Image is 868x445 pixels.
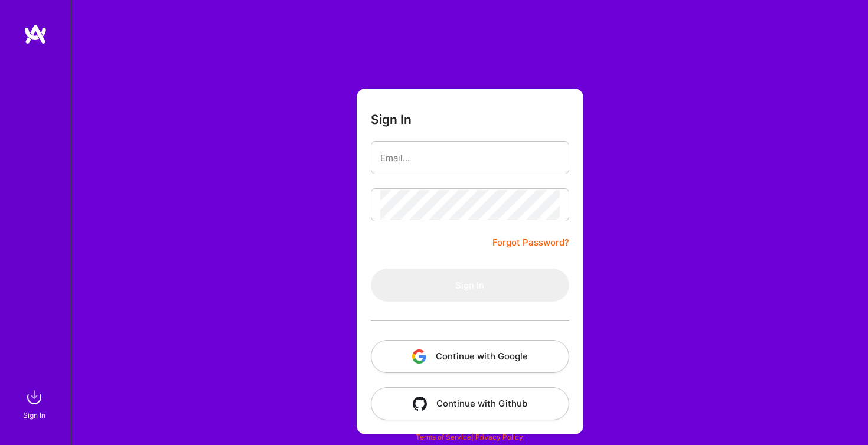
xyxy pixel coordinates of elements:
h3: Sign In [371,112,412,127]
div: © 2025 ATeams Inc., All rights reserved. [71,410,868,439]
div: Sign In [23,409,45,421]
button: Continue with Google [371,340,569,373]
input: Email... [380,143,560,173]
a: Privacy Policy [475,433,523,441]
a: Forgot Password? [492,235,569,250]
span: | [416,433,523,441]
a: sign inSign In [25,385,46,421]
img: icon [413,397,427,411]
img: sign in [22,385,46,409]
button: Continue with Github [371,387,569,420]
a: Terms of Service [416,433,471,441]
img: icon [412,349,426,364]
button: Sign In [371,269,569,302]
img: logo [24,24,47,45]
